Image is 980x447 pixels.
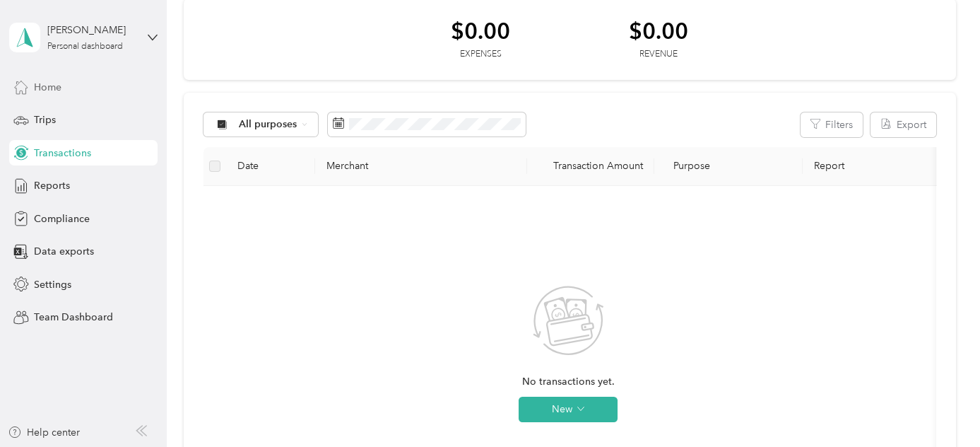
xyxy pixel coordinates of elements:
span: Data exports [34,244,94,259]
div: Expenses [451,48,510,61]
th: Transaction Amount [527,147,654,186]
div: $0.00 [629,18,688,43]
div: $0.00 [451,18,510,43]
span: No transactions yet. [522,374,615,390]
button: New [519,397,618,422]
span: Purpose [666,160,710,172]
th: Merchant [315,147,527,186]
span: Compliance [34,211,90,226]
span: Settings [34,277,71,292]
div: [PERSON_NAME] [47,23,136,37]
span: Transactions [34,146,91,161]
span: Trips [34,112,56,127]
span: Home [34,80,61,95]
th: Date [226,147,315,186]
button: Help center [8,425,80,440]
div: Personal dashboard [47,42,123,51]
span: All purposes [239,120,297,129]
th: Report [803,147,944,186]
button: Export [870,112,936,137]
span: Team Dashboard [34,310,113,325]
div: Revenue [629,48,688,61]
span: Reports [34,178,70,193]
button: Filters [801,112,863,137]
iframe: Everlance-gr Chat Button Frame [901,368,980,447]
